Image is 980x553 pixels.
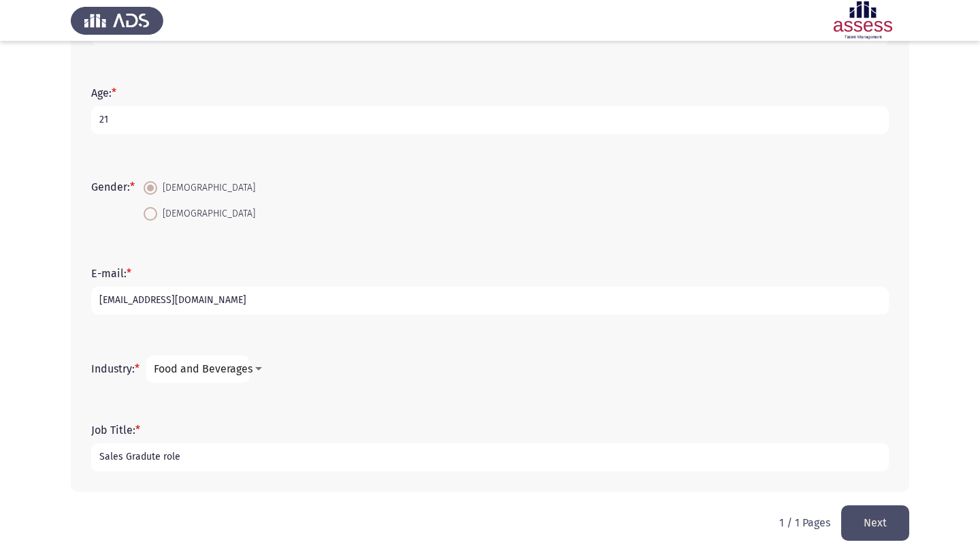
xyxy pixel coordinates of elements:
input: add answer text [91,287,889,315]
input: add answer text [91,106,889,134]
span: [DEMOGRAPHIC_DATA] [157,180,255,196]
img: Assessment logo of ASSESS Focus 4 Module Assessment (EN/AR) (Advanced - IB) [817,1,909,39]
span: Food and Beverages [154,362,252,375]
img: Assess Talent Management logo [71,1,163,39]
p: 1 / 1 Pages [779,516,830,529]
label: Job Title: [91,424,140,437]
label: E-mail: [91,267,131,280]
label: Age: [91,86,116,99]
button: load next page [841,505,909,540]
label: Gender: [91,180,135,193]
label: Industry: [91,362,140,375]
input: add answer text [91,443,889,471]
span: [DEMOGRAPHIC_DATA] [157,206,255,222]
